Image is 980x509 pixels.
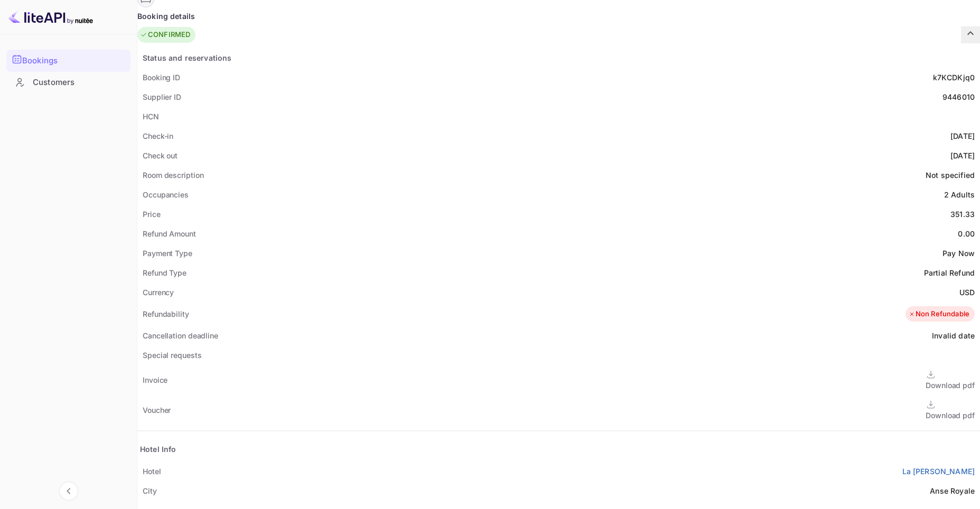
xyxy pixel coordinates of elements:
[143,406,171,414] ya-tr-span: Voucher
[143,331,218,340] ya-tr-span: Cancellation deadline
[143,309,189,318] ya-tr-span: Refundability
[958,228,975,239] div: 0.00
[33,77,74,89] ya-tr-span: Customers
[902,466,975,477] a: La [PERSON_NAME]
[6,72,130,93] div: Customers
[942,91,975,102] div: 9446010
[140,445,176,454] ya-tr-span: Hotel Info
[926,411,975,420] ya-tr-span: Download pdf
[143,112,159,121] ya-tr-span: HCN
[137,11,195,22] ya-tr-span: Booking details
[143,210,161,219] ya-tr-span: Price
[143,131,173,140] ya-tr-span: Check-in
[143,92,181,101] ya-tr-span: Supplier ID
[59,482,78,501] button: Collapse navigation
[143,249,192,258] ya-tr-span: Payment Type
[148,30,190,40] ya-tr-span: CONFIRMED
[143,171,203,180] ya-tr-span: Room description
[143,151,178,160] ya-tr-span: Check out
[932,331,975,340] ya-tr-span: Invalid date
[143,190,189,199] ya-tr-span: Occupancies
[143,73,180,82] ya-tr-span: Booking ID
[143,375,167,384] ya-tr-span: Invoice
[143,268,186,277] ya-tr-span: Refund Type
[8,8,93,25] img: LiteAPI logo
[942,249,975,258] ya-tr-span: Pay Now
[143,351,201,360] ya-tr-span: Special requests
[6,50,130,72] div: Bookings
[916,309,969,319] ya-tr-span: Non Refundable
[950,130,975,142] div: [DATE]
[959,288,975,297] ya-tr-span: USD
[930,486,975,495] ya-tr-span: Anse Royale
[22,55,58,67] ya-tr-span: Bookings
[926,381,975,390] ya-tr-span: Download pdf
[950,209,975,220] div: 351.33
[951,190,975,199] ya-tr-span: Adults
[902,467,975,476] ya-tr-span: La [PERSON_NAME]
[6,72,130,92] a: Customers
[944,190,949,199] ya-tr-span: 2
[950,150,975,161] div: [DATE]
[143,229,196,238] ya-tr-span: Refund Amount
[933,73,975,82] ya-tr-span: k7KCDKjq0
[143,467,161,476] ya-tr-span: Hotel
[143,53,231,62] ya-tr-span: Status and reservations
[143,288,174,297] ya-tr-span: Currency
[926,171,975,180] ya-tr-span: Not specified
[924,268,975,277] ya-tr-span: Partial Refund
[143,486,157,495] ya-tr-span: City
[6,50,130,71] a: Bookings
